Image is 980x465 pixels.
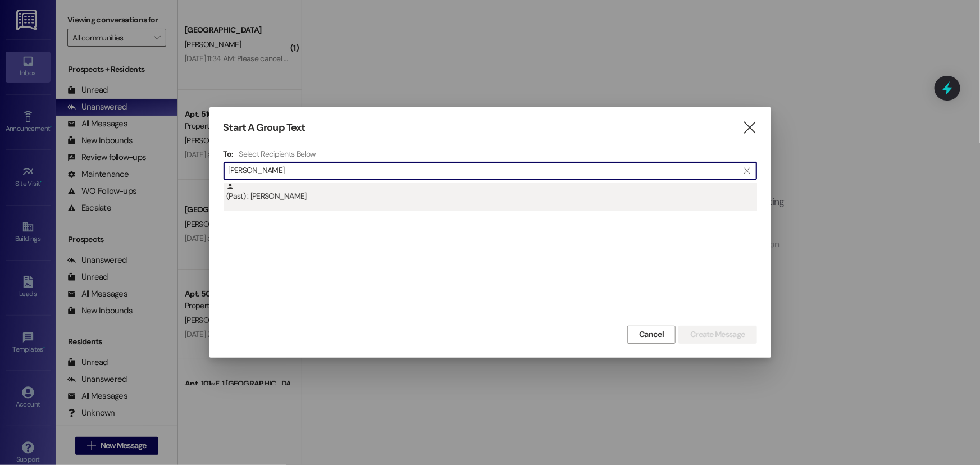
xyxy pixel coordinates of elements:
h4: Select Recipients Below [239,149,316,159]
button: Cancel [627,326,676,344]
span: Cancel [639,329,664,340]
button: Clear text [739,162,756,179]
h3: To: [224,149,234,159]
div: (Past) : [PERSON_NAME] [224,183,757,211]
span: Create Message [690,329,745,340]
div: (Past) : [PERSON_NAME] [226,183,757,202]
i:  [744,166,750,175]
i:  [742,122,757,134]
button: Create Message [678,326,756,344]
input: Search for any contact or apartment [229,163,739,179]
h3: Start A Group Text [224,121,306,134]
